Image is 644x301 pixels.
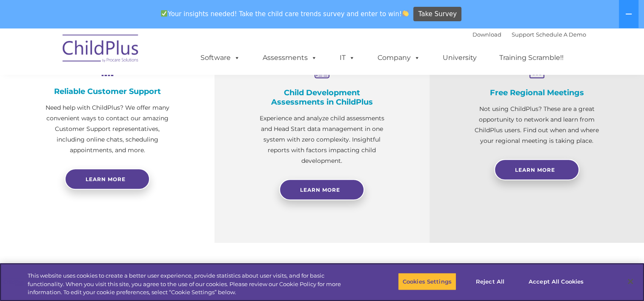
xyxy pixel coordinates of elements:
[472,104,601,146] p: Not using ChildPlus? These are a great opportunity to network and learn from ChildPlus users. Fin...
[398,273,456,290] button: Cookies Settings
[536,31,586,38] a: Schedule A Demo
[118,56,144,62] span: Last name
[161,10,167,17] img: ✅
[254,49,326,66] a: Assessments
[512,31,534,38] a: Support
[300,187,340,193] span: Learn More
[58,28,143,71] img: ChildPlus by Procare Solutions
[472,88,601,97] h4: Free Regional Meetings
[43,87,172,96] h4: Reliable Customer Support
[472,31,586,38] font: |
[369,49,429,66] a: Company
[192,49,249,66] a: Software
[491,49,572,66] a: Training Scramble!!
[472,31,501,38] a: Download
[257,113,386,166] p: Experience and analyze child assessments and Head Start data management in one system with zero c...
[494,159,579,180] a: Learn More
[257,88,386,107] h4: Child Development Assessments in ChildPlus
[65,168,150,190] a: Learn more
[621,272,640,291] button: Close
[418,7,457,22] span: Take Survey
[402,10,409,17] img: 👏
[118,91,155,97] span: Phone number
[464,273,517,290] button: Reject All
[413,7,461,22] a: Take Survey
[434,49,485,66] a: University
[86,176,126,182] span: Learn more
[279,179,364,200] a: Learn More
[28,272,354,297] div: This website uses cookies to create a better user experience, provide statistics about user visit...
[43,102,172,156] p: Need help with ChildPlus? We offer many convenient ways to contact our amazing Customer Support r...
[331,49,364,66] a: IT
[515,167,555,173] span: Learn More
[524,273,588,290] button: Accept All Cookies
[157,6,412,22] span: Your insights needed! Take the child care trends survey and enter to win!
